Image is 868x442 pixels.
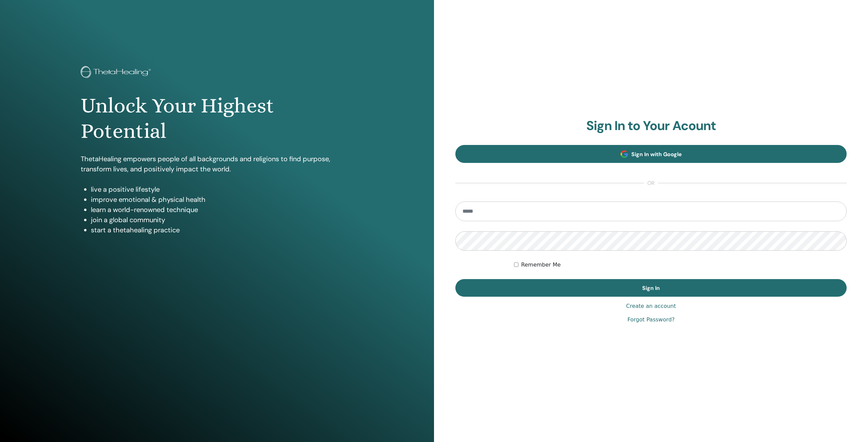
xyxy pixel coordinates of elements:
label: Remember Me [521,261,561,269]
span: or [644,179,658,187]
li: start a thetahealing practice [91,225,353,235]
h2: Sign In to Your Acount [455,118,847,134]
a: Create an account [626,302,676,310]
h1: Unlock Your Highest Potential [81,93,353,144]
p: ThetaHealing empowers people of all backgrounds and religions to find purpose, transform lives, a... [81,154,353,174]
li: join a global community [91,215,353,225]
a: Sign In with Google [455,145,847,163]
li: learn a world-renowned technique [91,205,353,215]
a: Forgot Password? [627,316,674,324]
span: Sign In with Google [631,151,682,158]
button: Sign In [455,279,847,297]
li: improve emotional & physical health [91,194,353,205]
span: Sign In [642,285,660,292]
li: live a positive lifestyle [91,184,353,194]
div: Keep me authenticated indefinitely or until I manually logout [514,261,847,269]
